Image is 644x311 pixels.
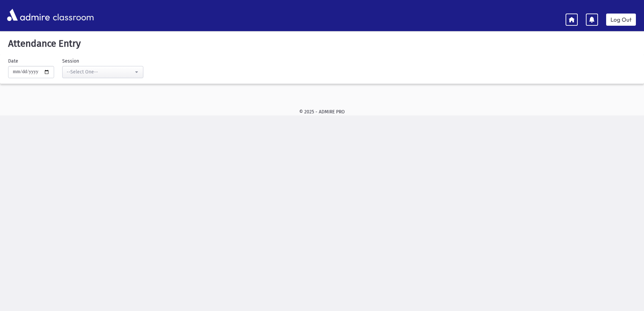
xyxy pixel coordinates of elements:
img: AdmirePro [5,7,51,23]
button: --Select One-- [62,66,143,78]
h5: Attendance Entry [5,38,639,49]
a: Log Out [606,14,636,26]
div: --Select One-- [67,68,134,75]
label: Session [62,58,79,65]
label: Date [8,58,18,65]
div: © 2025 - ADMIRE PRO [11,108,633,115]
span: classroom [51,6,94,24]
